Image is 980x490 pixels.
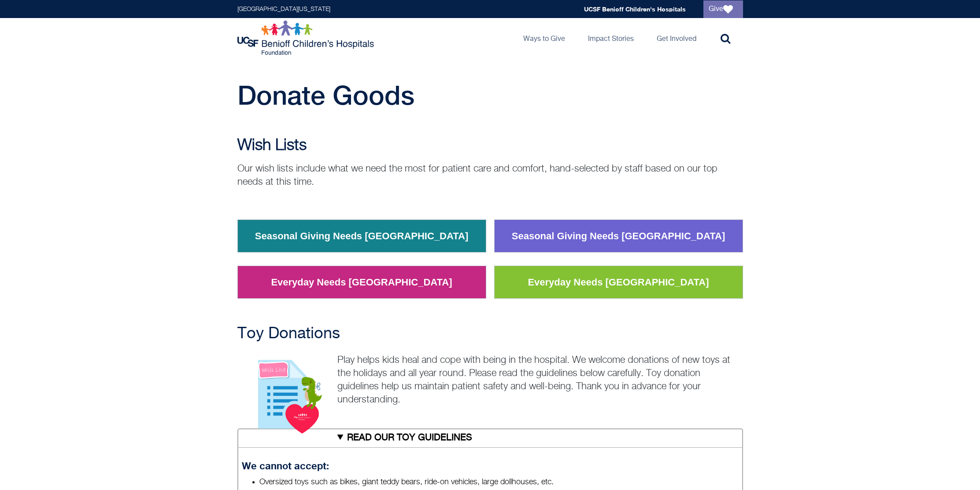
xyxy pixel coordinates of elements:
h2: Toy Donations [237,325,743,343]
a: Seasonal Giving Needs [GEOGRAPHIC_DATA] [505,225,732,248]
a: Everyday Needs [GEOGRAPHIC_DATA] [521,271,715,294]
li: Oversized toys such as bikes, giant teddy bears, ride-on vehicles, large dollhouses, etc. [259,477,738,488]
h2: Wish Lists [237,137,743,154]
summary: READ OUR TOY GUIDELINES [237,428,743,448]
strong: We cannot accept: [242,460,329,472]
a: UCSF Benioff Children's Hospitals [584,5,686,13]
p: Our wish lists include what we need the most for patient care and comfort, hand-selected by staff... [237,162,743,189]
a: Impact Stories [581,18,641,58]
img: Logo for UCSF Benioff Children's Hospitals Foundation [237,20,376,55]
p: Play helps kids heal and cope with being in the hospital. We welcome donations of new toys at the... [237,354,743,406]
span: Donate Goods [237,80,414,110]
img: View our wish lists [237,351,333,435]
a: Seasonal Giving Needs [GEOGRAPHIC_DATA] [248,225,475,248]
a: Everyday Needs [GEOGRAPHIC_DATA] [264,271,459,294]
a: Ways to Give [516,18,572,58]
a: Get Involved [650,18,703,58]
a: Give [703,0,743,18]
a: [GEOGRAPHIC_DATA][US_STATE] [237,6,330,12]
